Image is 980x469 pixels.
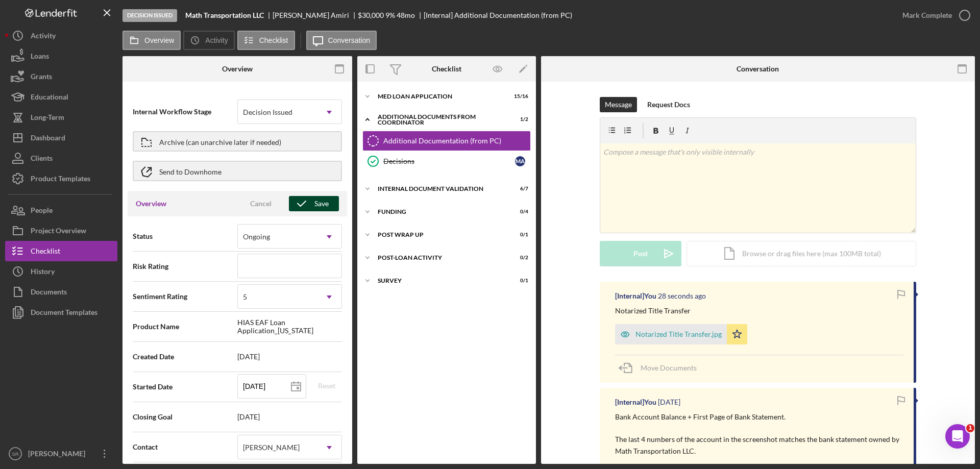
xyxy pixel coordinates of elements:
[510,232,528,238] div: 0 / 1
[31,282,67,305] div: Documents
[159,162,222,180] div: Send to Downhome
[250,196,272,211] div: Cancel
[122,9,177,22] div: Decision Issued
[237,31,295,50] button: Checklist
[31,26,56,48] div: Activity
[31,261,55,284] div: History
[510,116,528,122] div: 1 / 2
[237,413,342,421] span: [DATE]
[378,186,503,192] div: Internal Document Validation
[136,199,166,209] h3: Overview
[133,161,342,181] button: Send to Downhome
[12,451,18,457] text: SR
[314,196,329,211] div: Save
[31,148,53,171] div: Clients
[510,255,528,261] div: 0 / 2
[5,128,117,148] button: Dashboard
[5,443,117,464] button: SR[PERSON_NAME]
[432,65,461,73] div: Checklist
[378,209,503,215] div: Funding
[133,442,237,452] span: Contact
[5,46,117,66] button: Loans
[605,97,632,112] div: Message
[185,11,264,19] b: Math Transportation LLC
[328,36,371,44] label: Conversation
[31,66,52,89] div: Grants
[5,220,117,241] button: Project Overview
[615,324,747,344] button: Notarized Title Transfer.jpg
[737,65,779,73] div: Conversation
[5,168,117,189] button: Product Templates
[133,231,237,241] span: Status
[902,5,952,26] div: Mark Complete
[183,31,234,50] button: Activity
[318,378,335,393] div: Reset
[26,443,92,466] div: [PERSON_NAME]
[378,255,503,261] div: Post-Loan Activity
[383,137,530,145] div: Additional Documentation (from PC)
[31,200,53,223] div: People
[289,196,339,211] button: Save
[31,128,65,151] div: Dashboard
[5,66,117,87] button: Grants
[647,97,690,112] div: Request Docs
[362,151,531,171] a: DecisionsMA
[133,412,237,422] span: Closing Goal
[5,148,117,168] a: Clients
[635,330,722,338] div: Notarized Title Transfer.jpg
[362,131,531,151] a: Additional Documentation (from PC)
[615,398,656,406] div: [Internal] You
[510,278,528,284] div: 0 / 1
[31,220,86,243] div: Project Overview
[966,424,974,432] span: 1
[243,108,292,116] div: Decision Issued
[205,36,228,44] label: Activity
[31,107,64,130] div: Long-Term
[5,241,117,261] button: Checklist
[383,157,515,165] div: Decisions
[378,93,503,100] div: MED Loan Application
[5,26,117,46] a: Activity
[311,378,342,393] button: Reset
[133,261,237,271] span: Risk Rating
[633,241,648,266] div: Post
[378,232,503,238] div: Post Wrap Up
[133,107,237,117] span: Internal Workflow Stage
[144,36,174,44] label: Overview
[385,11,395,19] div: 9 %
[615,411,903,457] p: Bank Account Balance + First Page of Bank Statement. The last 4 numbers of the account in the scr...
[5,107,117,128] button: Long-Term
[378,278,503,284] div: Survey
[259,36,288,44] label: Checklist
[273,11,358,19] div: [PERSON_NAME] Amiri
[133,382,237,392] span: Started Date
[600,97,637,112] button: Message
[5,302,117,323] button: Document Templates
[31,241,60,264] div: Checklist
[243,443,300,452] div: [PERSON_NAME]
[235,196,286,211] button: Cancel
[5,200,117,220] button: People
[243,233,270,241] div: Ongoing
[945,424,970,449] iframe: Intercom live chat
[641,363,697,372] span: Move Documents
[378,114,503,126] div: Additional Documents from Coordinator
[658,292,706,300] time: 2025-10-03 18:31
[5,87,117,107] button: Educational
[133,291,237,302] span: Sentiment Rating
[306,31,377,50] button: Conversation
[658,398,680,406] time: 2025-10-01 17:14
[600,241,681,266] button: Post
[510,209,528,215] div: 0 / 4
[31,87,68,110] div: Educational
